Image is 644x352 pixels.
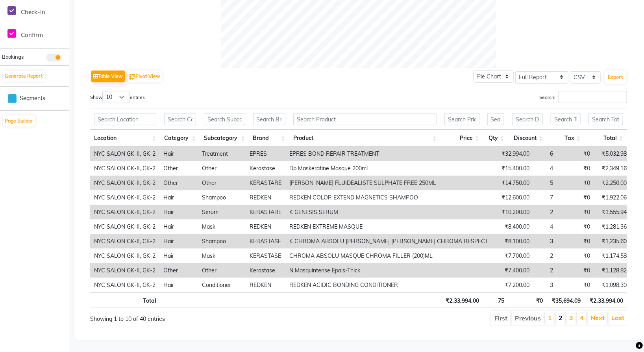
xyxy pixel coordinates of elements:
[285,190,492,205] td: REDKEN COLOR EXTEND MAGNETICS SHAMPOO
[198,220,246,234] td: Mask
[594,176,631,190] td: ₹2,250.00
[90,91,145,103] label: Show entries
[21,8,45,16] span: Check-In
[2,54,24,60] span: Bookings
[594,190,631,205] td: ₹1,922.06
[90,176,159,190] td: NYC SALON GK-II, GK-2
[533,205,557,220] td: 2
[588,113,623,125] input: Search Total
[492,278,533,292] td: ₹7,200.00
[557,190,594,205] td: ₹0
[483,292,509,308] th: 75
[246,220,285,234] td: REDKEN
[557,220,594,234] td: ₹0
[200,130,249,147] th: Subcategory: activate to sort column ascending
[580,314,584,322] a: 4
[159,205,198,220] td: Hair
[90,234,159,249] td: NYC SALON GK-II, GK-2
[159,190,198,205] td: Hair
[508,292,547,308] th: ₹0
[198,278,246,292] td: Conditioner
[91,71,125,82] button: Table View
[198,205,246,220] td: Serum
[204,113,245,125] input: Search Subcategory
[285,205,492,220] td: K GENESIS SERUM
[249,130,289,147] th: Brand: activate to sort column ascending
[492,234,533,249] td: ₹8,100.00
[198,263,246,278] td: Other
[533,263,557,278] td: 2
[533,220,557,234] td: 4
[533,234,557,249] td: 3
[585,292,627,308] th: ₹2,33,994.00
[551,113,581,125] input: Search Tax
[492,263,533,278] td: ₹7,400.00
[90,205,159,220] td: NYC SALON GK-II, GK-2
[159,220,198,234] td: Hair
[198,161,246,176] td: Other
[611,314,624,322] a: Last
[198,190,246,205] td: Shampoo
[20,94,45,102] span: Segments
[198,234,246,249] td: Shampoo
[440,130,483,147] th: Price: activate to sort column ascending
[159,176,198,190] td: Other
[246,190,285,205] td: REDKEN
[547,130,585,147] th: Tax: activate to sort column ascending
[90,161,159,176] td: NYC SALON GK-II, GK-2
[569,314,573,322] a: 3
[285,234,492,249] td: K CHROMA ABSOLU [PERSON_NAME] [PERSON_NAME] CHROMA RESPECT
[483,130,509,147] th: Qty: activate to sort column ascending
[246,234,285,249] td: KERASTASE
[159,161,198,176] td: Other
[159,278,198,292] td: Hair
[559,314,563,322] a: 2
[557,176,594,190] td: ₹0
[557,205,594,220] td: ₹0
[198,147,246,161] td: Treatment
[539,91,627,103] label: Search:
[246,278,285,292] td: REDKEN
[198,249,246,263] td: Mask
[159,263,198,278] td: Other
[492,249,533,263] td: ₹7,700.00
[557,263,594,278] td: ₹0
[533,190,557,205] td: 7
[285,147,492,161] td: EPRES BOND REPAIR TREATMENT
[590,314,605,322] a: Next
[3,71,45,82] button: Generate Report
[594,220,631,234] td: ₹1,281.36
[285,176,492,190] td: [PERSON_NAME] FLUIDEALISTE SULPHATE FREE 250ML
[594,278,631,292] td: ₹1,098.30
[285,263,492,278] td: N Masquintense Epais-Thick
[557,147,594,161] td: ₹0
[533,249,557,263] td: 2
[246,249,285,263] td: KERASTASE
[128,71,162,82] button: Pivot View
[285,249,492,263] td: CHROMA ABSOLU MASQUE CHROMA FILLER (200)ML
[246,147,285,161] td: EPRES
[164,113,196,125] input: Search Category
[90,190,159,205] td: NYC SALON GK-II, GK-2
[594,205,631,220] td: ₹1,555.94
[557,234,594,249] td: ₹0
[548,314,552,322] a: 1
[285,220,492,234] td: REDKEN EXTREME MASQUE
[21,31,43,39] span: Confirm
[492,190,533,205] td: ₹12,600.00
[90,278,159,292] td: NYC SALON GK-II, GK-2
[3,115,35,127] button: Page Builder
[90,130,160,147] th: Location: activate to sort column ascending
[585,130,627,147] th: Total: activate to sort column ascending
[547,292,585,308] th: ₹35,694.09
[102,91,130,103] select: Showentries
[492,205,533,220] td: ₹10,200.00
[533,147,557,161] td: 6
[246,263,285,278] td: Kerastase
[94,113,156,125] input: Search Location
[594,249,631,263] td: ₹1,174.58
[90,147,159,161] td: NYC SALON GK-II, GK-2
[444,113,479,125] input: Search Price
[90,310,307,323] div: Showing 1 to 10 of 40 entries
[533,176,557,190] td: 5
